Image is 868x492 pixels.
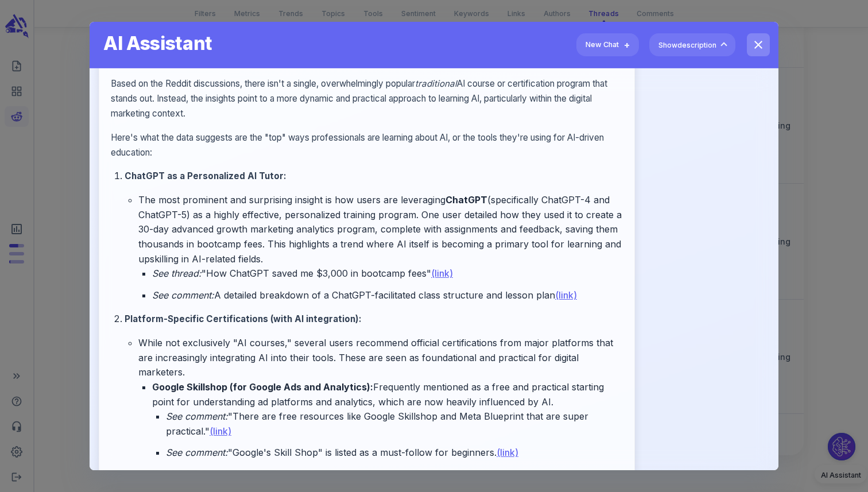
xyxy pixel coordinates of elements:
[111,76,623,121] p: Based on the Reddit discussions, there isn't a single, overwhelmingly popular AI course or certif...
[445,194,487,206] strong: ChatGPT
[152,268,201,279] em: See thread:
[555,289,577,301] a: (link)
[125,313,362,324] strong: Platform-Specific Certifications (with AI integration):
[111,130,623,160] p: Here's what the data suggests are the "top" ways professionals are learning about AI, or the tool...
[166,447,228,458] em: See comment:
[497,447,518,458] a: (link)
[658,39,716,51] span: Show description
[152,381,373,393] strong: Google Skillshop (for Google Ads and Analytics):
[576,33,639,56] button: New Chat
[103,26,765,56] h5: AI Assistant
[125,171,286,181] strong: ChatGPT as a Personalized AI Tutor:
[415,78,457,89] em: traditional
[166,410,228,422] em: See comment:
[649,33,735,56] button: Showdescription
[138,193,623,303] li: The most prominent and surprising insight is how users are leveraging (specifically ChatGPT-4 and...
[210,425,231,437] a: (link)
[152,288,623,303] li: A detailed breakdown of a ChatGPT-facilitated class structure and lesson plan
[563,468,584,480] a: (link)
[747,33,770,56] button: close
[152,266,623,281] li: "How ChatGPT saved me $3,000 in bootcamp fees"
[166,467,623,482] li: "Google Skillshop for Ads and Analytics" is recommended for fundamentals.
[152,380,623,482] li: Frequently mentioned as a free and practical starting point for understanding ad platforms and an...
[586,38,619,51] span: New Chat
[166,445,623,460] li: "Google's Skill Shop" is listed as a must-follow for beginners.
[166,409,623,439] li: "There are free resources like Google Skillshop and Meta Blueprint that are super practical."
[431,268,453,279] a: (link)
[152,289,214,301] em: See comment:
[166,468,228,480] em: See comment:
